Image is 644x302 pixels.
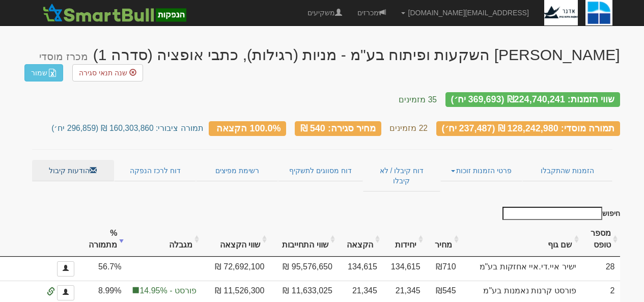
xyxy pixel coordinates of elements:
[399,95,437,104] small: 35 מזמינים
[499,207,620,220] label: חיפוש
[440,160,522,181] a: פרטי הזמנות זוכות
[382,257,426,281] td: 134,615
[32,160,114,181] a: הודעות קיבול
[389,124,428,132] small: 22 מזמינים
[40,3,189,23] img: SmartBull Logo
[72,64,143,81] a: שנה תנאי סגירה
[48,69,57,77] img: excel-file-white.png
[295,121,381,136] div: מחיר סגירה: 540 ₪
[216,123,281,133] span: 100.0% הקצאה
[39,46,620,63] div: אדגר השקעות ופיתוח בע"מ - מניות (רגילות), כתבי אופציה (סדרה 1) - הנפקה לציבור
[278,160,363,181] a: דוח מסווגים לתשקיף
[502,207,602,220] input: חיפוש
[445,92,620,107] div: שווי הזמנות: ₪224,740,241 (369,693 יח׳)
[39,51,88,62] small: מכרז מוסדי
[436,121,620,136] div: תמורה מוסדי: 128,242,980 ₪ (237,487 יח׳)
[269,257,337,281] td: 95,576,650 ₪
[196,160,277,181] a: רשימת מפיצים
[426,257,461,281] td: ₪710
[131,285,196,297] span: פורסט - 14.95%
[51,124,203,132] small: תמורה ציבורי: 160,303,860 ₪ (296,859 יח׳)
[363,160,440,191] a: דוח קיבלו / לא קיבלו
[461,223,581,257] th: שם גוף : activate to sort column ascending
[382,223,426,257] th: יחידות: activate to sort column ascending
[202,257,269,281] td: 72,692,100 ₪
[426,223,461,257] th: מחיר : activate to sort column ascending
[338,257,382,281] td: 134,615
[79,69,127,77] span: שנה תנאי סגירה
[79,223,126,257] th: % מתמורה: activate to sort column ascending
[126,223,201,257] th: מגבלה: activate to sort column ascending
[114,160,196,181] a: דוח לרכז הנפקה
[338,223,382,257] th: הקצאה: activate to sort column ascending
[522,160,612,181] a: הזמנות שהתקבלו
[79,257,126,281] td: 56.7%
[461,257,581,281] td: ישיר איי.די.איי אחזקות בע"מ
[269,223,337,257] th: שווי התחייבות: activate to sort column ascending
[24,64,63,81] a: שמור
[581,223,620,257] th: מספר טופס: activate to sort column ascending
[202,223,269,257] th: שווי הקצאה: activate to sort column ascending
[581,257,620,281] td: 28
